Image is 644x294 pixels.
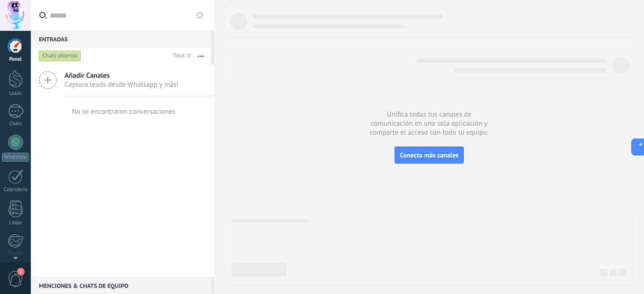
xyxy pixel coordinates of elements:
[31,277,211,294] div: Menciones & Chats de equipo
[72,107,175,116] div: No se encontraron conversaciones
[31,30,211,47] div: Entradas
[169,51,191,61] div: Total: 0
[2,220,29,226] div: Listas
[2,153,29,162] div: WhatsApp
[2,91,29,97] div: Leads
[2,121,29,127] div: Chats
[64,71,179,80] span: Añadir Canales
[400,151,458,159] span: Conecta más canales
[395,147,463,164] button: Conecta más canales
[17,268,25,276] span: 1
[191,47,211,64] button: Más
[39,50,81,62] div: Chats abiertos
[2,56,29,63] div: Panel
[64,80,179,89] span: Captura leads desde Whatsapp y más!
[2,187,29,193] div: Calendario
